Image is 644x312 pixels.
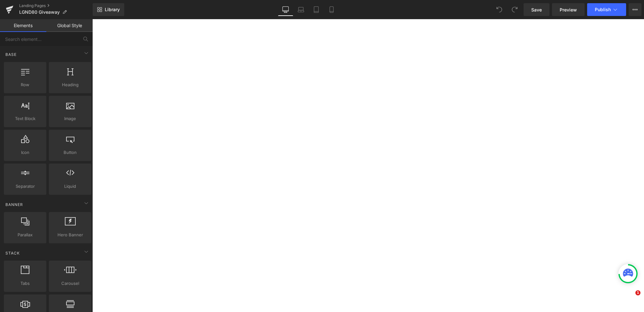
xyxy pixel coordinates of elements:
a: Desktop [278,3,293,16]
span: Separator [6,183,44,190]
span: Banner [5,202,24,208]
a: Landing Pages [19,3,93,8]
span: Text Block [6,115,44,122]
span: LGND80 Giveaway [19,10,60,15]
span: Publish [595,7,611,12]
span: Image [51,115,89,122]
span: Base [5,51,17,57]
button: Redo [508,3,521,16]
span: Liquid [51,183,89,190]
a: Laptop [293,3,309,16]
span: Save [531,6,542,13]
span: 1 [635,290,640,295]
span: Library [105,7,120,12]
a: New Library [93,3,124,16]
span: Hero Banner [51,232,89,238]
iframe: Intercom live chat [622,290,638,306]
a: Preview [552,3,585,16]
span: Row [6,81,44,88]
span: Button [51,149,89,156]
span: Tabs [6,280,44,287]
span: Heading [51,81,89,88]
button: Publish [587,3,626,16]
a: Tablet [309,3,324,16]
span: Icon [6,149,44,156]
button: More [629,3,641,16]
span: Parallax [6,232,44,238]
a: Mobile [324,3,339,16]
span: Preview [560,6,577,13]
span: Stack [5,250,20,256]
button: Undo [493,3,506,16]
a: Global Style [46,19,93,32]
span: Carousel [51,280,89,287]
